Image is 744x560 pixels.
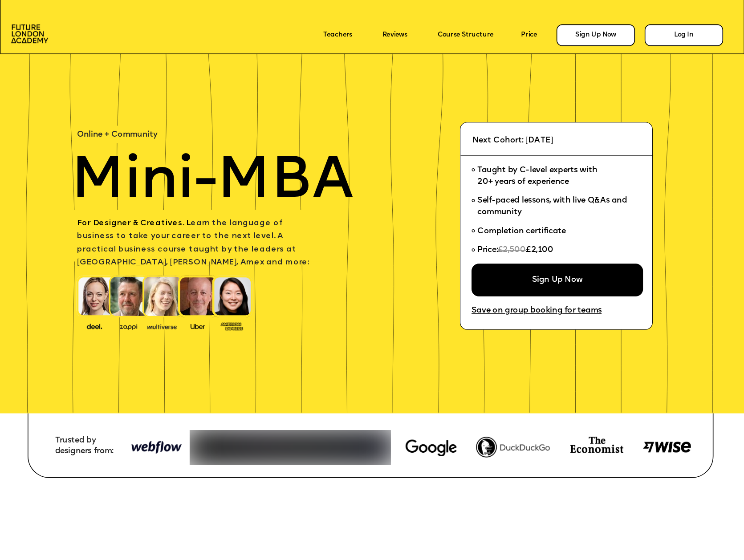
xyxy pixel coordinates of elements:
a: Teachers [323,32,352,39]
a: Price [521,32,537,39]
span: For Designer & Creatives. L [77,219,191,227]
span: Taught by C-level experts with 20+ years of experience [477,166,597,186]
span: Trusted by designers from: [55,437,114,455]
span: Price: [477,247,498,255]
span: £2,100 [526,247,553,255]
span: Mini-MBA [71,153,353,211]
span: Online + Community [77,130,158,138]
span: Next Cohort: [DATE] [472,137,553,145]
a: Reviews [382,32,407,39]
span: earn the language of business to take your career to the next level. A practical business course ... [77,219,309,267]
a: Save on group booking for teams [472,306,602,315]
span: Completion certificate [477,227,566,235]
span: Self-paced lessons, with live Q&As and community [477,197,629,217]
img: image-aac980e9-41de-4c2d-a048-f29dd30a0068.png [11,24,48,43]
span: £2,500 [498,247,526,255]
a: Course Structure [437,32,493,39]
